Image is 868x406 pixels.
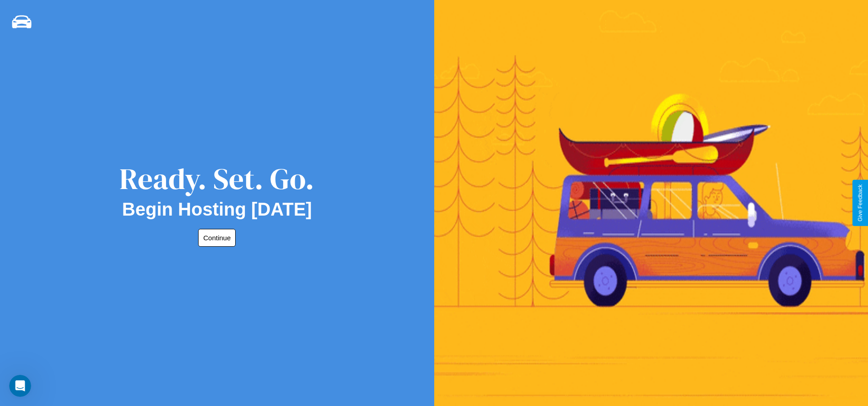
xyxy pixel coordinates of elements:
div: Give Feedback [857,184,863,222]
div: Ready. Set. Go. [119,158,314,199]
button: Continue [198,229,236,247]
iframe: Intercom live chat [9,375,31,397]
h2: Begin Hosting [DATE] [122,199,312,220]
